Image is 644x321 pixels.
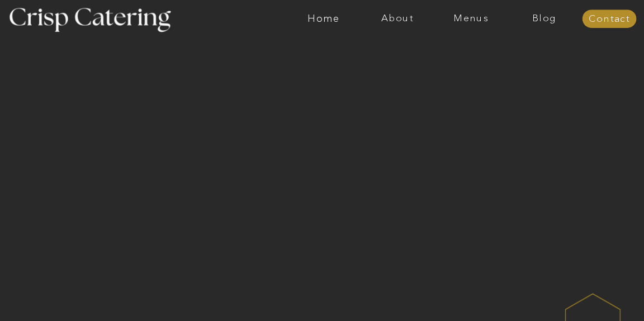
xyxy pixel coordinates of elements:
[583,14,637,25] a: Contact
[508,13,581,24] a: Blog
[361,13,434,24] a: About
[434,13,508,24] a: Menus
[287,13,361,24] a: Home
